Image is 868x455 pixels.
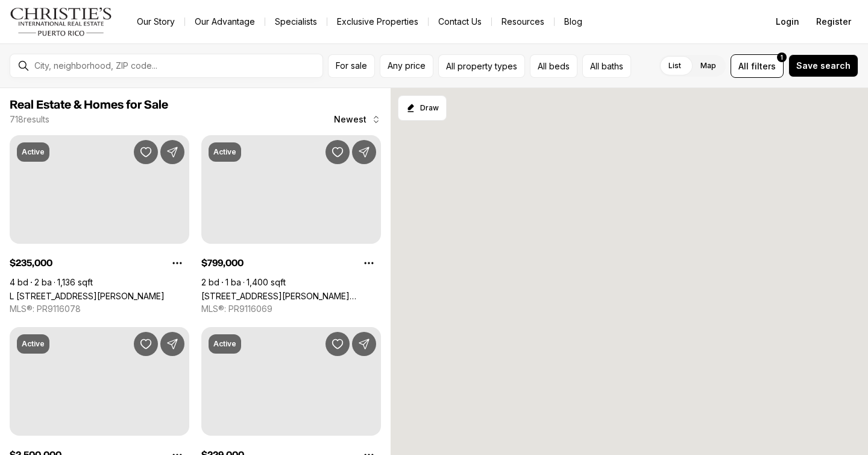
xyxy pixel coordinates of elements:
[738,60,749,72] span: All
[731,54,784,78] button: Allfilters1
[134,332,158,356] button: Save Property: 33 & 35 CAOBA
[334,115,366,124] span: Newest
[213,147,236,157] p: Active
[796,61,851,71] span: Save search
[816,17,851,27] span: Register
[10,7,113,36] img: logo
[325,332,350,356] button: Save Property: 120 AVE. LAGUNA #1320
[134,140,158,164] button: Save Property: L 13 VENUS GARDENS
[388,61,426,71] span: Any price
[185,13,265,30] a: Our Advantage
[751,60,776,72] span: filters
[325,140,350,164] button: Save Property: 271 CALLE DE LA LUNA #3F
[555,13,592,30] a: Blog
[22,147,45,157] p: Active
[781,52,783,62] span: 1
[201,291,381,301] a: 271 CALLE DE LA LUNA #3F, SAN JUAN PR, 00901
[213,339,236,349] p: Active
[492,13,554,30] a: Resources
[10,99,168,111] span: Real Estate & Homes for Sale
[530,54,577,78] button: All beds
[380,54,433,78] button: Any price
[788,54,858,77] button: Save search
[776,17,799,27] span: Login
[328,54,375,78] button: For sale
[582,54,631,78] button: All baths
[10,115,49,124] p: 718 results
[769,10,807,34] button: Login
[438,54,525,78] button: All property types
[398,95,447,121] button: Start drawing
[659,55,691,77] label: List
[265,13,327,30] a: Specialists
[336,61,367,71] span: For sale
[429,13,491,30] button: Contact Us
[327,13,428,30] a: Exclusive Properties
[357,251,381,275] button: Property options
[691,55,726,77] label: Map
[327,107,388,132] button: Newest
[127,13,184,30] a: Our Story
[22,339,45,349] p: Active
[809,10,858,34] button: Register
[10,291,165,301] a: L 13 VENUS GARDENS, SAN JUAN PR, 00901
[165,251,189,275] button: Property options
